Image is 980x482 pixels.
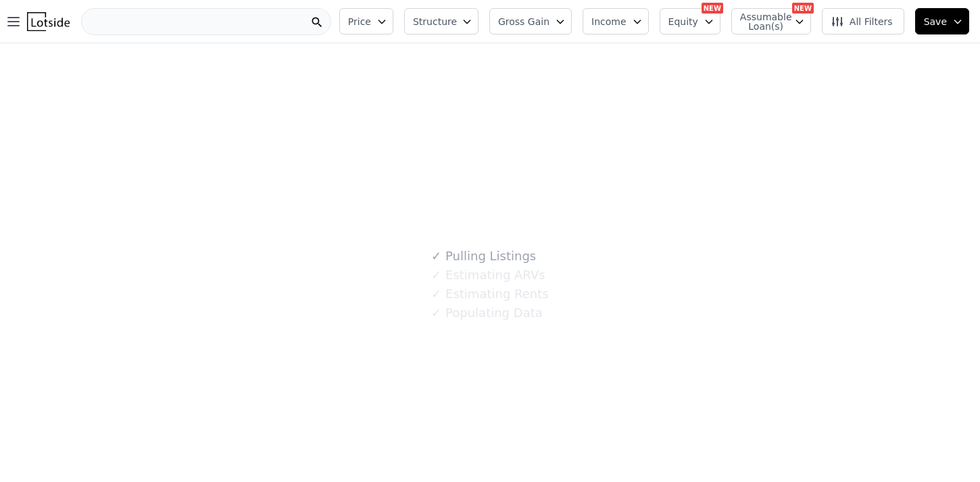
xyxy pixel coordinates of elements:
[431,287,441,301] span: ✓
[431,268,441,282] span: ✓
[924,15,947,28] span: Save
[348,15,371,28] span: Price
[831,15,893,28] span: All Filters
[822,8,904,34] button: All Filters
[740,12,783,31] span: Assumable Loan(s)
[431,247,536,266] div: Pulling Listings
[792,3,814,14] div: NEW
[731,8,811,34] button: Assumable Loan(s)
[915,8,969,34] button: Save
[431,266,545,285] div: Estimating ARVs
[413,15,456,28] span: Structure
[431,304,542,322] div: Populating Data
[431,285,548,304] div: Estimating Rents
[489,8,572,34] button: Gross Gain
[702,3,723,14] div: NEW
[431,249,441,263] span: ✓
[591,15,627,28] span: Income
[339,8,393,34] button: Price
[404,8,479,34] button: Structure
[27,12,70,31] img: Lotside
[498,15,549,28] span: Gross Gain
[583,8,649,34] button: Income
[668,15,698,28] span: Equity
[660,8,720,34] button: Equity
[431,306,441,320] span: ✓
